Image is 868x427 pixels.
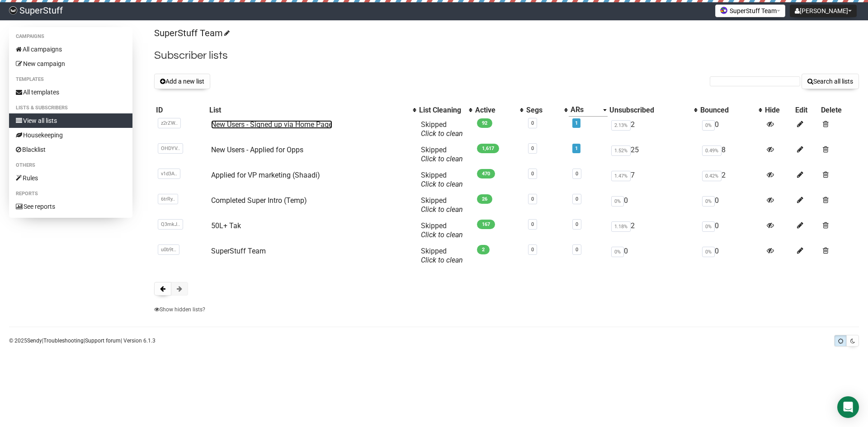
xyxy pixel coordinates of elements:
span: Skipped [421,221,463,239]
a: 50L+ Tak [211,221,241,230]
button: Search all lists [802,74,859,89]
span: 1.52% [611,145,631,156]
th: Unsubscribed: No sort applied, activate to apply an ascending sort [608,103,698,117]
a: All templates [9,85,132,99]
span: v1d3A.. [158,169,180,179]
th: List Cleaning: No sort applied, activate to apply an ascending sort [417,103,473,117]
a: All campaigns [9,42,132,56]
span: OHDYV.. [158,143,183,154]
span: 1,617 [477,144,499,153]
a: Show hidden lists? [154,306,205,313]
td: 2 [608,218,698,243]
span: 0% [702,221,715,232]
span: 0% [702,120,715,131]
a: Sendy [27,338,42,344]
span: Skipped [421,120,463,138]
a: SuperStuff Team [211,247,266,255]
span: Skipped [421,145,463,163]
span: 0% [702,196,715,206]
a: Support forum [85,338,121,344]
a: 0 [576,171,578,177]
a: Troubleshooting [43,338,84,344]
td: 0 [608,243,698,268]
span: 26 [477,194,492,204]
a: View all lists [9,113,132,128]
span: Skipped [421,171,463,188]
li: Reports [9,188,132,199]
a: New Users - Signed up via Home Page [211,120,332,129]
button: SuperStuff Team [715,5,785,17]
span: 2 [477,245,490,254]
p: © 2025 | | | Version 6.1.3 [9,336,156,346]
span: 470 [477,169,495,178]
td: 0 [698,218,763,243]
th: Delete: No sort applied, sorting is disabled [819,103,859,117]
a: Applied for VP marketing (Shaadi) [211,171,320,179]
a: 0 [531,196,534,202]
a: 0 [576,221,578,227]
h2: Subscriber lists [154,47,859,64]
div: ARs [571,105,599,114]
span: 167 [477,220,495,229]
a: Click to clean [421,205,463,214]
a: 0 [531,145,534,151]
div: List [209,106,408,115]
li: Campaigns [9,31,132,42]
button: [PERSON_NAME] [790,5,857,17]
a: 0 [531,247,534,253]
span: 0% [702,247,715,257]
a: Click to clean [421,180,463,188]
div: Open Intercom Messenger [837,396,859,418]
a: 0 [576,247,578,253]
td: 0 [698,192,763,218]
a: Blacklist [9,142,132,157]
td: 7 [608,167,698,192]
button: Add a new list [154,74,210,89]
span: z2rZW.. [158,118,181,128]
th: Active: No sort applied, activate to apply an ascending sort [473,103,524,117]
div: Bounced [700,106,754,115]
span: Skipped [421,247,463,264]
span: 2.13% [611,120,631,131]
span: Skipped [421,196,463,214]
a: New campaign [9,56,132,71]
td: 25 [608,142,698,167]
th: ARs: Descending sort applied, activate to remove the sort [569,103,608,117]
a: Click to clean [421,230,463,239]
a: Rules [9,171,132,185]
span: 1.47% [611,171,631,181]
a: SuperStuff Team [154,28,228,38]
div: ID [156,106,206,115]
a: Click to clean [421,129,463,138]
td: 2 [698,167,763,192]
a: See reports [9,199,132,214]
td: 0 [698,117,763,142]
th: Bounced: No sort applied, activate to apply an ascending sort [698,103,763,117]
a: Click to clean [421,256,463,264]
th: Edit: No sort applied, sorting is disabled [793,103,819,117]
th: ID: No sort applied, sorting is disabled [154,103,208,117]
div: List Cleaning [419,106,464,115]
span: 0.49% [702,145,722,156]
a: New Users - Applied for Opps [211,145,303,154]
div: Hide [765,106,792,115]
a: 0 [531,171,534,177]
th: Hide: No sort applied, sorting is disabled [763,103,793,117]
span: 1.18% [611,221,631,232]
span: 0% [611,247,624,257]
a: Completed Super Intro (Temp) [211,196,307,205]
a: 0 [531,120,534,126]
div: Segs [526,106,560,115]
td: 8 [698,142,763,167]
span: Q3mkJ.. [158,219,183,230]
div: Edit [795,106,817,115]
span: 0.42% [702,171,722,181]
span: 6trRy.. [158,194,178,204]
img: 703728c54cf28541de94309996d5b0e3 [9,6,17,14]
li: Templates [9,74,132,85]
li: Lists & subscribers [9,103,132,113]
a: Housekeeping [9,128,132,142]
td: 0 [698,243,763,268]
div: Active [475,106,515,115]
a: 1 [575,145,578,151]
